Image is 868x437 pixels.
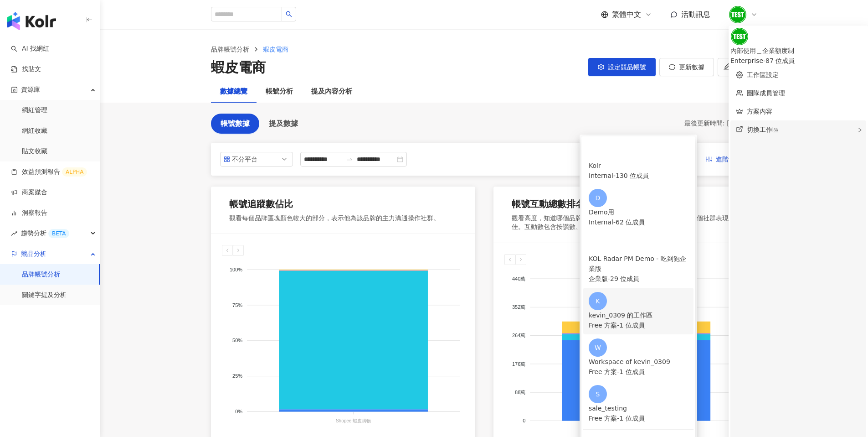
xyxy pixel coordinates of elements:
[684,119,749,128] div: 最後更新時間: [DATE]
[209,44,251,54] a: 品牌帳號分析
[598,64,604,70] span: setting
[286,11,292,17] span: search
[22,106,47,115] a: 網紅管理
[11,230,17,237] span: rise
[679,63,704,71] span: 更新數據
[346,156,353,163] span: to
[659,58,714,76] button: 更新數據
[589,254,688,274] div: KOL Radar PM Demo - 吃到飽企業版
[232,302,242,308] tspan: 75%
[608,63,646,71] span: 設定競品帳號
[263,46,288,53] span: 蝦皮電商
[269,120,298,128] span: 提及數據
[235,409,242,415] tspan: 0%
[259,114,308,134] button: 提及數據
[729,6,746,23] img: unnamed.png
[21,244,46,264] span: 競品分析
[589,310,688,320] div: kevin_0309 的工作區
[346,156,353,163] span: swap-right
[589,367,688,377] div: Free 方案 - 1 位成員
[589,320,688,330] div: Free 方案 - 1 位成員
[22,291,67,300] a: 關鍵字提及分析
[669,64,675,70] span: sync
[512,333,525,338] tspan: 264萬
[21,223,69,244] span: 趨勢分析
[612,10,641,20] span: 繁體中文
[716,152,741,167] span: 進階篩選
[335,419,370,424] tspan: Shopee 蝦皮購物
[232,338,242,343] tspan: 50%
[515,390,525,395] tspan: 88萬
[699,152,749,166] button: 進階篩選
[589,217,688,227] div: Internal - 62 位成員
[211,58,266,77] div: 蝦皮電商
[11,208,47,218] a: 洞察報告
[747,108,772,115] a: 方案內容
[22,270,60,279] a: 品牌帳號分析
[730,56,866,66] div: Enterprise - 87 位成員
[523,418,525,423] tspan: 0
[232,152,262,166] div: 不分平台
[596,296,600,306] span: K
[747,89,785,97] a: 團隊成員管理
[22,126,47,135] a: 網紅收藏
[266,86,293,97] div: 帳號分析
[681,10,710,19] span: 活動訊息
[512,361,525,367] tspan: 176萬
[48,229,69,238] div: BETA
[229,198,293,210] div: 帳號追蹤數佔比
[589,403,688,413] div: sale_testing
[512,304,525,310] tspan: 352萬
[512,214,740,232] div: 觀看高度，知道哪個品牌在三個社群總互動數表現最好，以及在哪個社群表現更佳。互動數包含按讚數、留言數、分享數的加總數值做排名。
[22,147,47,156] a: 貼文收藏
[221,120,250,128] span: 帳號數據
[595,343,601,353] span: W
[11,65,41,74] a: 找貼文
[723,62,731,71] span: edit
[512,276,525,281] tspan: 440萬
[311,86,352,97] div: 提及內容分析
[11,44,49,53] a: searchAI 找網紅
[730,46,866,56] div: 內部使用＿企業額度制
[21,79,40,100] span: 資源庫
[7,12,56,30] img: logo
[857,127,863,133] span: right
[596,239,600,250] span: K
[589,274,688,284] div: 企業版 - 29 位成員
[211,114,259,134] button: 帳號數據
[596,389,600,399] span: S
[589,171,688,181] div: Internal - 130 位成員
[589,207,688,217] div: Demo用
[731,28,748,45] img: unnamed.png
[589,413,688,423] div: Free 方案 - 1 位成員
[11,167,87,177] a: 效益預測報告ALPHA
[747,126,779,133] span: 切換工作區
[229,214,440,223] div: 觀看每個品牌區塊顏色較大的部分，表示他為該品牌的主力溝通操作社群。
[596,193,601,203] span: D
[220,86,247,97] div: 數據總覽
[596,146,600,156] span: K
[512,198,585,210] div: 帳號互動總數排名
[589,357,688,367] div: Workspace of kevin_0309
[11,188,47,197] a: 商案媒合
[588,58,656,76] button: 設定競品帳號
[230,267,242,272] tspan: 100%
[747,71,779,78] a: 工作區設定
[589,161,688,171] div: Kolr
[232,374,242,379] tspan: 25%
